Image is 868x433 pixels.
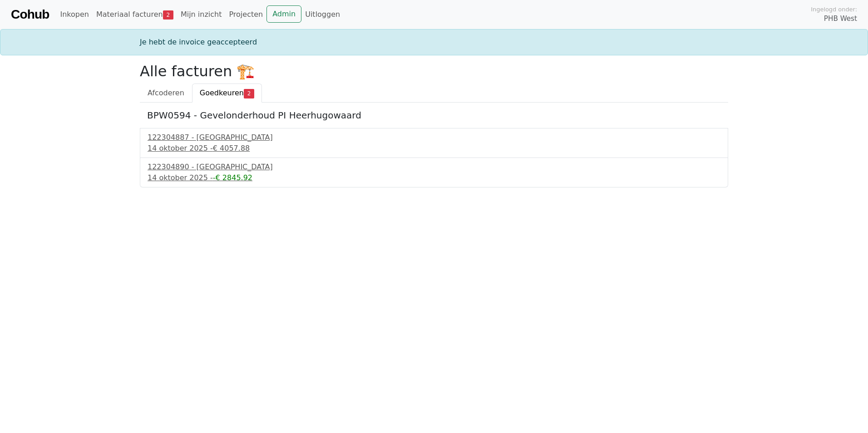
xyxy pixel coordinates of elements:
a: Goedkeuren2 [192,84,262,103]
a: Projecten [225,5,266,24]
div: 122304887 - [GEOGRAPHIC_DATA] [148,132,720,143]
div: 122304890 - [GEOGRAPHIC_DATA] [148,162,720,172]
a: Afcoderen [140,84,192,103]
span: € 4057.88 [213,144,250,153]
a: Admin [266,5,301,23]
span: 2 [163,10,173,20]
span: Goedkeuren [200,89,244,97]
a: 122304887 - [GEOGRAPHIC_DATA]14 oktober 2025 -€ 4057.88 [148,132,720,154]
a: Uitloggen [301,5,344,24]
span: -€ 2845.92 [213,173,252,182]
a: Mijn inzicht [177,5,226,24]
span: Ingelogd onder: [811,5,857,14]
div: 14 oktober 2025 - [148,143,720,154]
a: Cohub [11,4,49,25]
a: Materiaal facturen2 [93,5,177,24]
a: 122304890 - [GEOGRAPHIC_DATA]14 oktober 2025 --€ 2845.92 [148,162,720,183]
a: Inkopen [56,5,92,24]
span: PHB West [824,14,857,24]
h2: Alle facturen 🏗️ [140,63,728,80]
span: 2 [244,89,254,98]
div: 14 oktober 2025 - [148,172,720,183]
h5: BPW0594 - Gevelonderhoud PI Heerhugowaard [147,110,721,121]
span: Afcoderen [148,89,184,97]
div: Je hebt de invoice geaccepteerd [134,37,734,48]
